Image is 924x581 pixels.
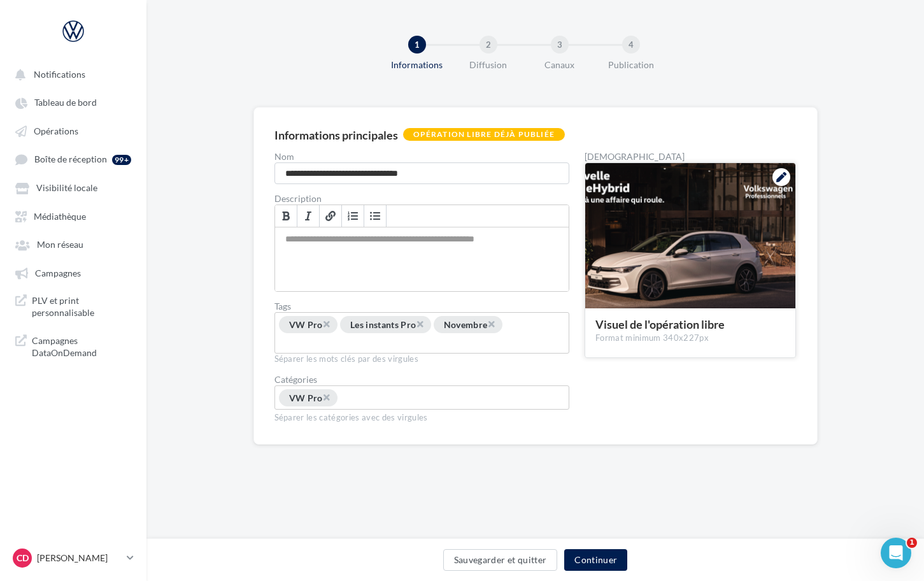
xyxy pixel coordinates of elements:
[278,336,373,350] input: Permet aux affiliés de trouver l'opération libre plus facilement
[275,227,569,291] div: Permet de préciser les enjeux de la campagne à vos affiliés
[342,205,364,227] a: Insérer/Supprimer une liste numérotée
[34,97,97,108] span: Tableau de bord
[8,147,139,171] a: Boîte de réception 99+
[907,538,917,548] span: 1
[34,126,78,136] span: Opérations
[323,318,331,330] span: ×
[595,333,785,344] div: Format minimum 340x227px
[36,183,97,194] span: Visibilité locale
[10,546,136,570] a: CD [PERSON_NAME]
[881,538,911,568] iframe: Intercom live chat
[274,375,570,384] div: Catégories
[323,391,331,403] span: ×
[37,240,83,250] span: Mon réseau
[274,312,570,354] div: Permet aux affiliés de trouver l'opération libre plus facilement
[622,36,640,54] div: 4
[339,391,434,406] input: Choisissez une catégorie
[8,233,139,255] a: Mon réseau
[32,294,131,319] span: PLV et print personnalisable
[34,154,107,165] span: Boîte de réception
[416,318,423,330] span: ×
[274,129,398,141] div: Informations principales
[364,205,387,227] a: Insérer/Supprimer une liste à puces
[8,62,134,85] button: Notifications
[275,205,297,227] a: Gras (⌘+B)
[274,152,570,161] label: Nom
[17,552,29,564] span: CD
[320,205,342,227] a: Lien
[35,268,81,278] span: Campagnes
[297,205,320,227] a: Italique (⌘+I)
[590,59,672,71] div: Publication
[8,261,139,284] a: Campagnes
[274,354,570,365] div: Séparer les mots clés par des virgules
[480,36,497,54] div: 2
[519,59,601,71] div: Canaux
[8,204,139,227] a: Médiathèque
[289,392,323,403] span: VW Pro
[551,36,569,54] div: 3
[595,319,785,330] div: Visuel de l'opération libre
[408,36,426,54] div: 1
[448,59,529,71] div: Diffusion
[274,410,570,424] div: Séparer les catégories avec des virgules
[376,59,458,71] div: Informations
[32,334,131,359] span: Campagnes DataOnDemand
[8,289,139,324] a: PLV et print personnalisable
[585,152,796,161] div: [DEMOGRAPHIC_DATA]
[8,119,139,142] a: Opérations
[37,552,122,564] p: [PERSON_NAME]
[487,318,495,330] span: ×
[564,549,627,571] button: Continuer
[8,90,139,113] a: Tableau de bord
[274,302,570,311] label: Tags
[403,128,565,141] div: Opération libre déjà publiée
[8,176,139,199] a: Visibilité locale
[289,319,323,330] span: VW Pro
[8,329,139,364] a: Campagnes DataOnDemand
[112,155,131,165] div: 99+
[34,69,85,80] span: Notifications
[350,319,416,330] span: Les instants Pro
[444,319,488,330] span: Novembre
[274,385,570,410] div: Choisissez une catégorie
[274,194,570,203] label: Description
[34,211,86,222] span: Médiathèque
[443,549,558,571] button: Sauvegarder et quitter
